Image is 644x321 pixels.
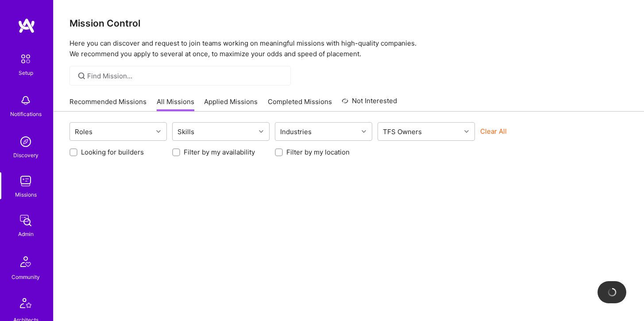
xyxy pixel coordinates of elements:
[18,18,35,34] img: logo
[19,68,33,77] div: Setup
[17,172,35,190] img: teamwork
[157,97,194,112] a: All Missions
[16,50,35,68] img: setup
[15,251,36,272] img: Community
[286,147,350,157] label: Filter by my location
[608,288,617,297] img: loading
[81,147,144,157] label: Looking for builders
[18,229,34,239] div: Admin
[156,129,161,134] i: icon Chevron
[204,97,258,112] a: Applied Missions
[12,272,40,282] div: Community
[268,97,332,112] a: Completed Missions
[15,294,36,315] img: Architects
[15,190,37,199] div: Missions
[69,18,628,29] h3: Mission Control
[13,151,39,160] div: Discovery
[362,129,366,134] i: icon Chevron
[175,125,197,138] div: Skills
[278,125,314,138] div: Industries
[17,133,35,151] img: discovery
[381,125,424,138] div: TFS Owners
[77,71,87,81] i: icon SearchGrey
[17,92,35,109] img: bell
[69,97,147,112] a: Recommended Missions
[259,129,263,134] i: icon Chevron
[342,96,397,112] a: Not Interested
[73,125,95,138] div: Roles
[184,147,255,157] label: Filter by my availability
[69,38,628,59] p: Here you can discover and request to join teams working on meaningful missions with high-quality ...
[480,127,507,136] button: Clear All
[17,212,35,229] img: admin teamwork
[464,129,469,134] i: icon Chevron
[10,109,42,119] div: Notifications
[87,71,284,81] input: Find Mission...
